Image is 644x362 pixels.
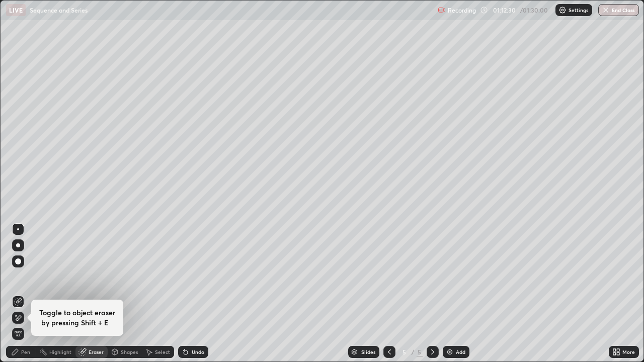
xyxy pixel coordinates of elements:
p: LIVE [9,6,23,14]
h4: Toggle to object eraser by pressing Shift + E [39,308,115,328]
div: Slides [361,349,375,354]
p: Sequence and Series [30,6,88,14]
div: Highlight [49,349,71,354]
img: class-settings-icons [558,6,567,14]
div: 5 [399,349,410,355]
div: Add [456,349,465,354]
div: Eraser [89,349,104,354]
div: 5 [417,347,423,356]
img: end-class-cross [602,6,610,14]
div: Pen [21,349,30,354]
p: Settings [569,8,588,13]
div: Select [155,349,170,354]
span: Erase all [13,331,24,337]
img: add-slide-button [446,348,454,356]
button: End Class [598,4,639,16]
div: / [412,349,415,355]
div: More [622,349,635,354]
div: Undo [192,349,204,354]
img: recording.375f2c34.svg [438,6,446,14]
p: Recording [448,7,476,14]
div: Shapes [121,349,138,354]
